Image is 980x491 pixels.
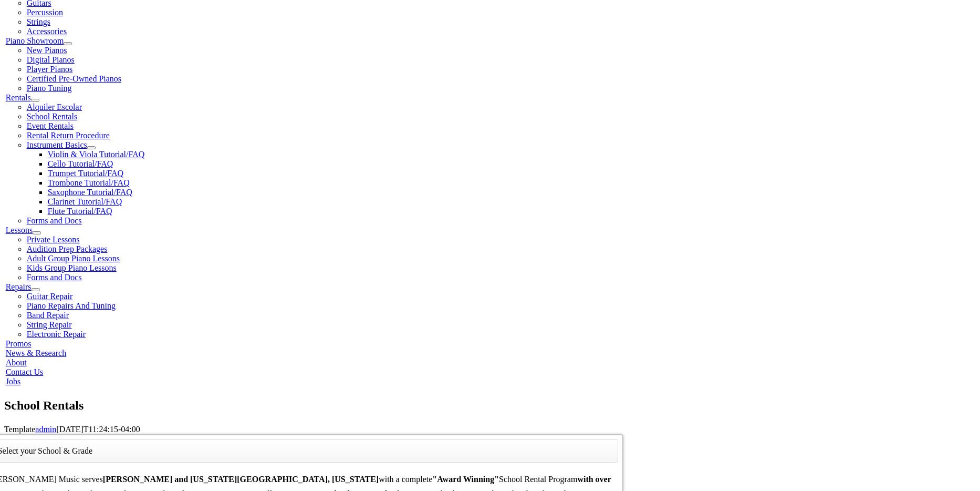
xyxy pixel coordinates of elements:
[27,131,110,140] a: Rental Return Procedure
[27,140,87,149] a: Instrument Basics
[27,27,67,36] a: Accessories
[48,169,123,178] a: Trumpet Tutorial/FAQ
[27,292,73,301] a: Guitar Repair
[31,99,39,102] button: Open submenu of Rentals
[6,367,44,376] a: Contact Us
[48,178,130,187] a: Trombone Tutorial/FAQ
[6,93,31,102] a: Rentals
[27,273,82,282] a: Forms and Docs
[27,112,77,121] a: School Rentals
[27,320,72,329] a: String Repair
[48,159,113,168] a: Cello Tutorial/FAQ
[27,254,120,263] a: Adult Group Piano Lessons
[6,358,27,367] a: About
[27,46,67,55] a: New Pianos
[48,150,145,159] a: Violin & Viola Tutorial/FAQ
[6,36,64,45] a: Piano Showroom
[6,349,67,357] a: News & Research
[48,207,112,216] a: Flute Tutorial/FAQ
[56,425,140,434] span: [DATE]T11:24:15-04:00
[6,282,32,291] a: Repairs
[48,188,132,197] a: Saxophone Tutorial/FAQ
[27,235,80,244] a: Private Lessons
[27,84,72,93] a: Piano Tuning
[27,263,117,272] a: Kids Group Piano Lessons
[6,226,33,234] a: Lessons
[32,288,40,291] button: Open submenu of Repairs
[27,74,121,83] a: Certified Pre-Owned Pianos
[35,425,56,434] a: admin
[48,197,122,206] a: Clarinet Tutorial/FAQ
[64,42,72,45] button: Open submenu of Piano Showroom
[27,103,82,111] a: Alquiler Escolar
[4,425,35,434] span: Template
[87,146,96,149] button: Open submenu of Instrument Basics
[27,244,108,253] a: Audition Prep Packages
[33,231,41,234] button: Open submenu of Lessons
[6,377,20,386] a: Jobs
[103,475,379,484] strong: [PERSON_NAME] and [US_STATE][GEOGRAPHIC_DATA], [US_STATE]
[6,339,32,348] a: Promos
[27,8,63,17] a: Percussion
[27,311,69,320] a: Band Repair
[27,301,116,310] a: Piano Repairs And Tuning
[27,17,50,26] a: Strings
[27,55,75,64] a: Digital Pianos
[27,121,74,130] a: Event Rentals
[27,216,82,225] a: Forms and Docs
[27,65,73,74] a: Player Pianos
[432,475,499,484] strong: "Award Winning"
[27,330,86,339] a: Electronic Repair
